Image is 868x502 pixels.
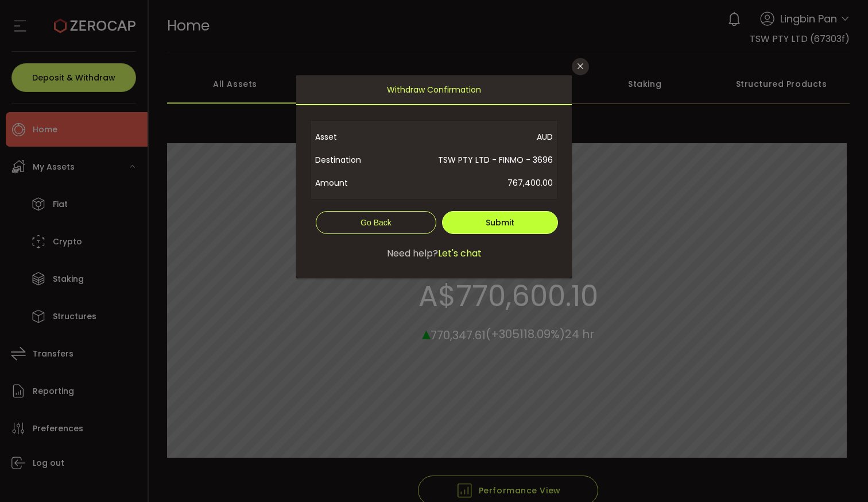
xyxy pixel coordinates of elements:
span: Amount [315,171,388,194]
span: Asset [315,125,388,148]
span: Submit [486,217,514,228]
span: 767,400.00 [388,171,553,194]
span: Destination [315,148,388,171]
div: dialog [296,75,572,278]
button: Close [572,58,589,75]
span: Withdraw Confirmation [387,75,481,104]
iframe: Chat Widget [731,378,868,502]
span: TSW PTY LTD - FINMO - 3696 [388,148,553,171]
button: Submit [442,211,558,234]
span: Need help? [387,247,438,260]
span: Let's chat [438,247,482,260]
button: Go Back [316,211,436,234]
span: AUD [388,125,553,148]
span: Go Back [361,218,392,227]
